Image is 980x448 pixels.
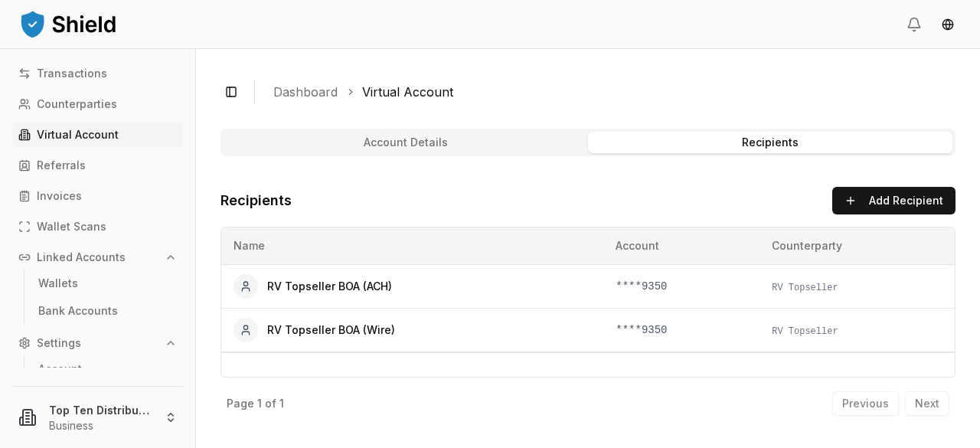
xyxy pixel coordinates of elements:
a: Dashboard [273,83,338,101]
p: of [265,398,276,409]
p: Referrals [37,160,86,171]
p: Wallets [38,278,78,289]
p: Page [227,398,254,409]
button: Recipients [588,132,952,153]
a: Wallets [32,271,165,296]
a: Bank Accounts [32,299,165,323]
button: Top Ten DistributorBusiness [6,393,189,442]
p: Virtual Account [37,129,119,140]
a: Virtual Account [12,123,183,147]
a: Wallet Scans [12,214,183,239]
button: Account Details [224,132,588,153]
button: Linked Accounts [12,245,183,270]
p: Invoices [37,191,82,201]
button: Add Recipient [832,187,955,214]
a: Account [32,357,165,381]
span: RV Topseller [772,283,838,293]
span: RV Topseller BOA (ACH) [267,279,392,294]
th: Account [603,227,759,264]
p: Business [49,418,152,433]
p: Settings [37,338,81,348]
h3: Recipients [220,190,292,211]
a: Transactions [12,61,183,86]
span: RV Topseller [772,326,838,337]
p: Top Ten Distributor [49,402,152,418]
p: Bank Accounts [38,306,118,316]
a: Invoices [12,184,183,208]
p: Account [38,364,82,374]
a: Virtual Account [362,83,453,101]
p: Transactions [37,68,107,79]
a: Counterparties [12,92,183,116]
p: Wallet Scans [37,221,106,232]
p: Counterparties [37,99,117,110]
a: Referrals [12,153,183,178]
span: RV Topseller BOA (Wire) [267,322,395,338]
th: Name [221,227,603,264]
button: Settings [12,331,183,355]
p: 1 [257,398,262,409]
th: Counterparty [759,227,955,264]
p: Linked Accounts [37,252,126,263]
p: 1 [279,398,284,409]
img: ShieldPay Logo [18,8,118,39]
nav: breadcrumb [273,83,943,101]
